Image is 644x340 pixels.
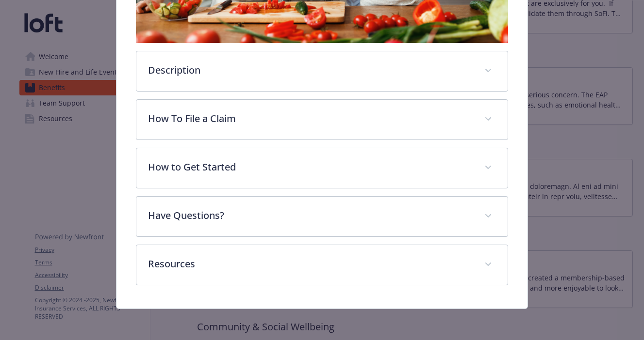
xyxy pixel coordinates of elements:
[136,51,508,91] div: Description
[136,148,508,188] div: How to Get Started
[148,63,473,77] p: Description
[148,160,473,174] p: How to Get Started
[136,245,508,285] div: Resources
[148,257,473,271] p: Resources
[148,111,473,126] p: How To File a Claim
[136,100,508,139] div: How To File a Claim
[148,208,473,223] p: Have Questions?
[136,197,508,236] div: Have Questions?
